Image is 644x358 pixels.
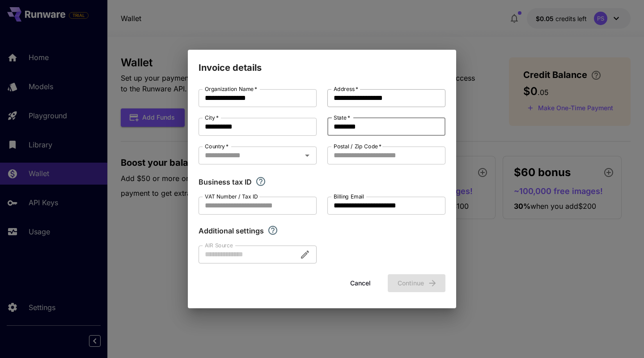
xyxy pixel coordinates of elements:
[205,193,258,200] label: VAT Number / Tax ID
[334,114,350,121] label: State
[255,176,266,187] svg: If you are a business tax registrant, please enter your business tax ID here.
[205,242,233,249] label: AIR Source
[205,114,219,121] label: City
[199,225,264,236] p: Additional settings
[199,177,252,187] p: Business tax ID
[340,274,381,293] button: Cancel
[188,50,456,75] h2: Invoice details
[334,193,364,200] label: Billing Email
[301,149,314,162] button: Open
[267,225,278,236] svg: Explore additional customization settings
[334,142,381,150] label: Postal / Zip Code
[205,142,229,150] label: Country
[334,85,358,93] label: Address
[205,85,257,93] label: Organization Name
